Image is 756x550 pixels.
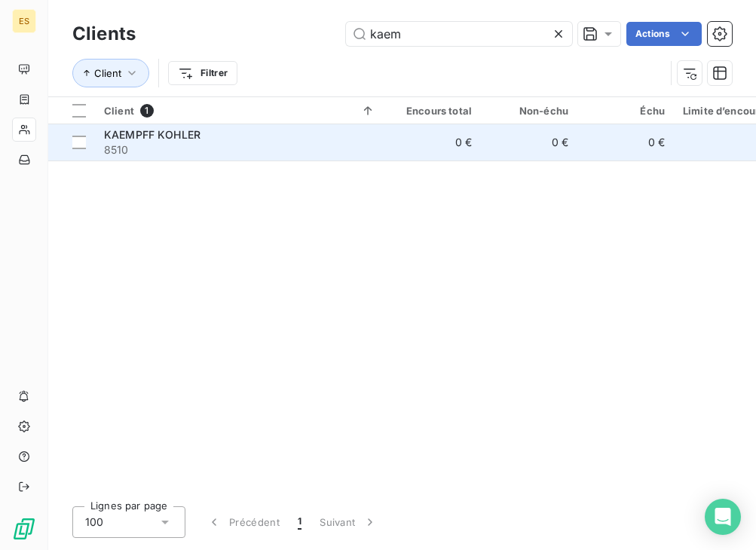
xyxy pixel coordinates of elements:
div: Encours total [393,105,472,117]
span: Client [94,67,121,79]
button: Suivant [311,506,387,538]
div: Non-échu [490,105,568,117]
button: 1 [289,506,311,538]
span: KAEMPFF KOHLER [104,128,200,141]
h3: Clients [72,20,136,47]
span: 8510 [104,142,375,157]
td: 0 € [577,124,674,160]
span: 1 [140,104,154,118]
input: Rechercher [346,22,572,46]
span: 1 [298,515,301,530]
td: 0 € [384,124,481,160]
span: Client [104,105,134,117]
button: Précédent [197,506,289,538]
button: Actions [626,22,702,46]
span: 100 [85,515,103,530]
div: Échu [586,105,665,117]
button: Client [72,59,149,87]
div: ES [12,9,36,33]
button: Filtrer [168,61,237,85]
div: Open Intercom Messenger [705,499,741,535]
td: 0 € [481,124,577,160]
img: Logo LeanPay [12,517,36,541]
